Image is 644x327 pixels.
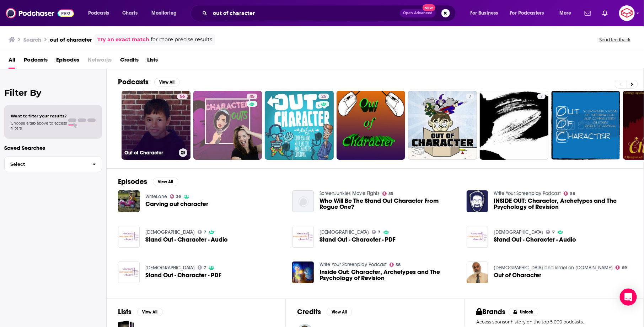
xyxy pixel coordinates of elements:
[83,7,118,19] button: open menu
[24,54,48,69] a: Podcasts
[118,78,180,86] a: PodcastsView All
[147,54,158,69] a: Lists
[151,36,212,44] span: for more precise results
[582,7,594,19] a: Show notifications dropdown
[118,177,147,186] h2: Episodes
[118,307,132,316] h2: Lists
[318,94,329,99] a: 25
[4,88,102,98] h2: Filter By
[327,308,352,316] button: View All
[197,5,463,21] div: Search podcasts, credits, & more...
[88,54,112,69] span: Networks
[9,54,15,69] a: All
[619,5,635,21] img: User Profile
[120,54,139,69] span: Credits
[5,162,87,167] span: Select
[537,94,546,99] a: 7
[247,94,257,99] a: 45
[494,229,543,235] a: Vineyard Community Church
[145,272,221,278] a: Stand Out - Character - PDF
[292,262,314,283] img: Inside Out: Character, Archetypes and The Psychology of Revision
[467,262,488,283] img: Out of Character
[494,198,632,210] a: INSIDE OUT: Character, Archetypes and The Psychology of Revision
[494,190,561,196] a: Write Your Screenplay Podcast
[118,262,140,283] img: Stand Out - Character - PDF
[292,190,314,212] img: Who Will Be The Stand Out Character From Rogue One?
[465,7,507,19] button: open menu
[145,201,208,207] span: Carving out character
[118,307,163,316] a: ListsView All
[494,272,541,278] a: Out of Character
[540,93,543,100] span: 7
[11,114,67,118] span: Want to filter your results?
[382,191,394,196] a: 55
[619,5,635,21] button: Show profile menu
[546,230,555,234] a: 7
[292,226,314,248] img: Stand Out - Character - PDF
[554,7,580,19] button: open menu
[50,36,92,43] h3: out of character
[118,78,149,86] h2: Podcasts
[400,9,436,17] button: Open AdvancedNew
[600,7,611,19] a: Show notifications dropdown
[118,7,142,19] a: Charts
[476,307,506,316] h2: Brands
[145,237,228,243] a: Stand Out - Character - Audio
[210,7,400,19] input: Search podcasts, credits, & more...
[320,269,458,281] span: Inside Out: Character, Archetypes and The Psychology of Revision
[145,194,167,200] a: WriteLane
[505,7,554,19] button: open menu
[145,265,195,271] a: Vineyard Community Church
[122,91,190,160] a: 56Out of Character
[56,54,79,69] span: Episodes
[559,8,571,18] span: More
[378,231,381,234] span: 7
[118,177,178,186] a: EpisodesView All
[467,190,488,212] img: INSIDE OUT: Character, Archetypes and The Psychology of Revision
[403,11,433,15] span: Open Advanced
[11,121,67,131] span: Choose a tab above to access filters.
[619,5,635,21] span: Logged in as callista
[476,319,632,325] p: Access sponsor history on the top 5,000 podcasts.
[320,262,387,268] a: Write Your Screenplay Podcast
[408,91,477,160] a: 7
[320,229,369,235] a: Vineyard Community Church
[122,8,138,18] span: Charts
[124,150,176,156] h3: Out of Character
[249,93,254,100] span: 45
[622,266,627,269] span: 69
[154,78,180,86] button: View All
[97,36,149,44] a: Try an exact match
[118,226,140,248] a: Stand Out - Character - Audio
[6,6,74,20] a: Podchaser - Follow, Share and Rate Podcasts
[204,266,206,269] span: 7
[494,265,613,271] a: Holy Scriptures and Israel on Oneplace.com
[170,194,181,199] a: 36
[466,94,474,99] a: 7
[396,263,401,267] span: 58
[4,144,102,151] p: Saved Searches
[321,93,326,100] span: 25
[480,91,549,160] a: 7
[176,195,181,198] span: 36
[320,237,396,243] a: Stand Out - Character - PDF
[616,265,627,270] a: 69
[467,226,488,248] img: Stand Out - Character - Audio
[390,263,401,267] a: 58
[118,190,140,212] a: Carving out character
[510,8,544,18] span: For Podcasters
[153,178,178,186] button: View All
[564,191,575,196] a: 58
